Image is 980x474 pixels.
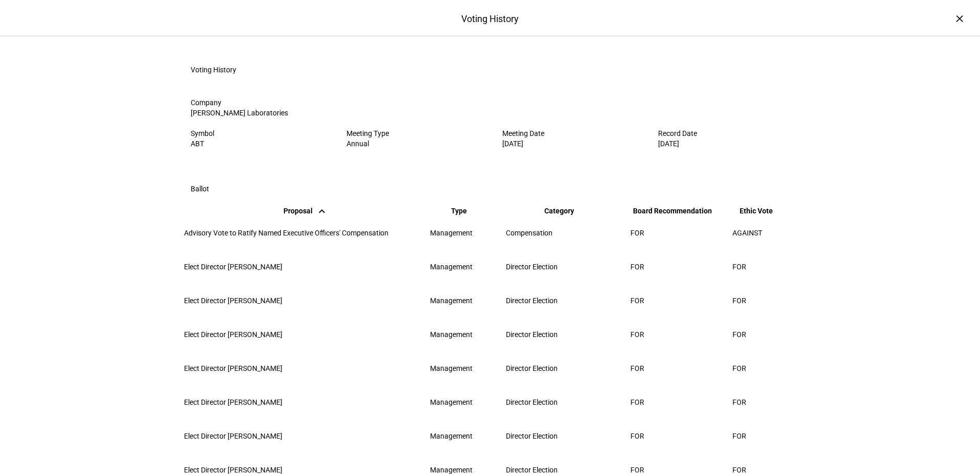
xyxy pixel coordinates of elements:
[506,364,558,372] span: Director Election
[630,466,644,474] span: FOR
[630,330,644,339] span: FOR
[506,229,553,237] span: Compensation
[430,263,473,271] span: Management
[191,140,322,148] div: ABT
[732,263,746,271] span: FOR
[732,432,746,440] span: FOR
[732,330,746,339] span: FOR
[430,229,473,237] span: Management
[184,229,389,237] span: Advisory Vote to Ratify Named Executive Officers' Compensation
[630,263,644,271] span: FOR
[430,398,473,406] span: Management
[740,207,788,215] span: Ethic Vote
[430,432,473,440] span: Management
[732,398,746,406] span: FOR
[430,466,473,474] span: Management
[191,109,789,117] div: [PERSON_NAME] Laboratories
[506,466,558,474] span: Director Election
[732,466,746,474] span: FOR
[430,330,473,339] span: Management
[630,432,644,440] span: FOR
[191,98,789,107] div: Company
[630,364,644,372] span: FOR
[184,330,282,339] span: Elect Director [PERSON_NAME]
[544,207,589,215] span: Category
[506,330,558,339] span: Director Election
[732,229,762,237] span: AGAINST
[283,207,328,215] span: Proposal
[502,140,634,148] div: [DATE]
[502,129,634,137] div: Meeting Date
[184,263,282,271] span: Elect Director [PERSON_NAME]
[184,398,282,406] span: Elect Director [PERSON_NAME]
[732,364,746,372] span: FOR
[951,10,968,27] div: ×
[184,432,282,440] span: Elect Director [PERSON_NAME]
[346,129,478,137] div: Meeting Type
[506,263,558,271] span: Director Election
[630,297,644,305] span: FOR
[732,297,746,305] span: FOR
[430,364,473,372] span: Management
[346,140,478,148] div: Annual
[191,185,209,193] eth-data-table-title: Ballot
[184,364,282,372] span: Elect Director [PERSON_NAME]
[633,207,727,215] span: Board Recommendation
[658,140,789,148] div: [DATE]
[184,466,282,474] span: Elect Director [PERSON_NAME]
[451,207,482,215] span: Type
[191,129,322,137] div: Symbol
[191,66,236,74] h3: Voting History
[630,229,644,237] span: FOR
[316,205,328,218] mat-icon: keyboard_arrow_up
[630,398,644,406] span: FOR
[658,129,789,137] div: Record Date
[184,297,282,305] span: Elect Director [PERSON_NAME]
[506,398,558,406] span: Director Election
[430,297,473,305] span: Management
[506,432,558,440] span: Director Election
[506,297,558,305] span: Director Election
